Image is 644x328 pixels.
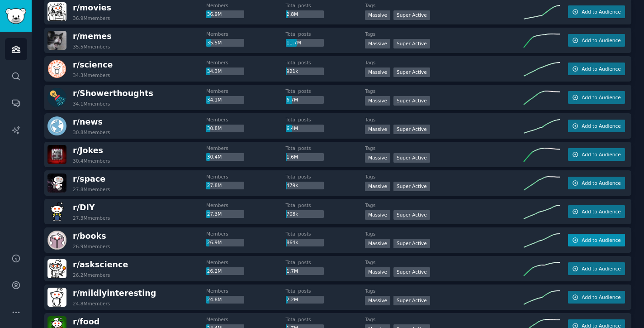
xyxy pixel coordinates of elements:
span: Add to Audience [582,265,620,272]
div: 27.3M [206,210,244,218]
button: Add to Audience [568,91,625,104]
dt: Tags [365,116,524,123]
img: Jokes [47,145,66,164]
span: r/ Showerthoughts [73,89,153,98]
div: Massive [365,10,390,20]
dt: Members [206,116,286,123]
div: 30.8M [206,125,244,133]
div: Massive [365,96,390,106]
span: r/ DIY [73,203,95,212]
button: Add to Audience [568,34,625,47]
dt: Tags [365,288,524,294]
dt: Members [206,145,286,151]
button: Add to Audience [568,291,625,304]
dt: Total posts [286,88,365,94]
div: 35.5M members [73,43,110,50]
span: r/ space [73,174,105,183]
div: 36.9M [206,10,244,19]
div: 2.2M [286,296,324,304]
div: Massive [365,125,390,134]
div: 27.3M members [73,215,110,221]
dt: Members [206,288,286,294]
dt: Total posts [286,288,365,294]
span: Add to Audience [582,180,620,186]
div: Super Active [393,239,430,248]
span: Add to Audience [582,123,620,129]
div: 26.2M members [73,272,110,278]
dt: Members [206,316,286,323]
div: 34.1M [206,96,244,104]
div: Super Active [393,96,430,106]
div: 30.8M members [73,129,110,135]
div: 27.8M [206,182,244,190]
div: Super Active [393,68,430,77]
div: 24.8M members [73,300,110,307]
span: Add to Audience [582,237,620,243]
div: 27.8M members [73,186,110,193]
dt: Total posts [286,174,365,180]
span: Add to Audience [582,151,620,158]
div: 6.7M [286,96,324,104]
span: r/ askscience [73,260,128,269]
div: Massive [365,210,390,220]
div: Massive [365,68,390,77]
dt: Total posts [286,59,365,66]
div: Super Active [393,153,430,163]
span: r/ science [73,60,113,69]
img: memes [47,31,66,50]
div: 24.8M [206,296,244,304]
div: Massive [365,296,390,305]
dt: Total posts [286,31,365,37]
div: 36.9M members [73,15,110,21]
span: Add to Audience [582,294,620,300]
div: Super Active [393,182,430,191]
dt: Members [206,202,286,208]
dt: Members [206,259,286,265]
dt: Members [206,59,286,66]
img: news [47,116,66,135]
img: askscience [47,259,66,278]
span: Add to Audience [582,94,620,101]
img: books [47,231,66,250]
dt: Total posts [286,231,365,237]
div: 26.9M members [73,243,110,250]
div: 30.4M members [73,158,110,164]
dt: Members [206,231,286,237]
div: 34.1M members [73,101,110,107]
span: r/ news [73,117,103,126]
button: Add to Audience [568,177,625,189]
div: 26.2M [206,267,244,275]
dt: Tags [365,145,524,151]
button: Add to Audience [568,234,625,246]
dt: Tags [365,88,524,94]
img: movies [47,2,66,21]
div: 864k [286,239,324,247]
img: DIY [47,202,66,221]
span: Add to Audience [582,66,620,72]
div: 1.7M [286,267,324,275]
div: Massive [365,239,390,248]
span: r/ Jokes [73,146,103,155]
img: mildlyinteresting [47,288,66,307]
div: 6.4M [286,125,324,133]
img: Showerthoughts [47,88,66,107]
div: Super Active [393,210,430,220]
dt: Members [206,174,286,180]
div: 1.6M [286,153,324,161]
dt: Tags [365,2,524,9]
dt: Tags [365,59,524,66]
span: r/ movies [73,3,111,12]
span: Add to Audience [582,208,620,215]
img: GummySearch logo [5,8,26,24]
button: Add to Audience [568,262,625,275]
div: Massive [365,182,390,191]
div: Massive [365,267,390,277]
div: 921k [286,68,324,76]
dt: Total posts [286,116,365,123]
dt: Total posts [286,145,365,151]
div: Super Active [393,296,430,305]
button: Add to Audience [568,205,625,218]
button: Add to Audience [568,148,625,161]
dt: Tags [365,174,524,180]
dt: Total posts [286,2,365,9]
